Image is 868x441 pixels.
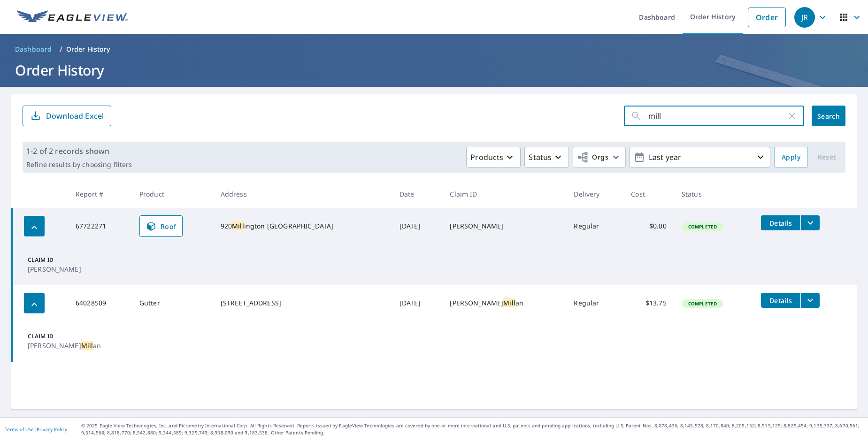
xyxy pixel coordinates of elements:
a: Dashboard [11,42,56,57]
span: Orgs [577,152,608,163]
th: Cost [623,180,674,208]
p: Products [470,152,503,163]
span: Completed [683,300,722,307]
td: $0.00 [623,208,674,244]
mark: Mill [232,221,244,230]
span: Completed [683,223,722,230]
td: [DATE] [392,285,443,321]
p: Order History [66,45,110,54]
td: [PERSON_NAME] [442,208,566,244]
p: | [5,426,67,432]
button: Last year [630,147,770,167]
a: Roof [139,215,183,237]
td: 67722271 [68,208,132,244]
th: Status [674,180,754,208]
td: [DATE] [392,208,443,244]
a: Privacy Policy [37,426,67,433]
div: [STREET_ADDRESS] [221,298,384,308]
span: Dashboard [15,45,52,54]
th: Date [392,180,443,208]
div: 920 ington [GEOGRAPHIC_DATA] [221,221,384,231]
p: 1-2 of 2 records shown [26,145,132,157]
button: Products [466,147,521,167]
span: Roof [146,220,177,232]
th: Delivery [566,180,623,208]
p: Claim ID [28,256,80,264]
button: filesDropdownBtn-67722271 [800,215,820,230]
button: Search [812,106,845,126]
th: Claim ID [442,180,566,208]
div: JR [794,7,815,28]
p: Claim ID [28,332,80,341]
nav: breadcrumb [11,42,857,57]
span: Apply [782,152,800,163]
li: / [60,44,62,55]
mark: Mill [81,341,93,350]
button: Orgs [573,147,626,167]
td: Gutter [132,285,213,321]
th: Product [132,180,213,208]
th: Report # [68,180,132,208]
span: Details [767,219,795,228]
button: detailsBtn-67722271 [761,215,800,230]
img: EV Logo [17,10,128,24]
th: Address [213,180,392,208]
td: Regular [566,208,623,244]
p: Download Excel [46,111,104,121]
p: Last year [645,149,755,166]
button: Apply [774,147,808,167]
span: Details [767,296,795,305]
p: Refine results by choosing filters [26,160,132,169]
p: [PERSON_NAME] [28,264,80,274]
input: Address, Report #, Claim ID, etc. [648,103,786,129]
a: Terms of Use [5,426,34,433]
p: Status [529,152,552,163]
button: Status [524,147,569,167]
h1: Order History [11,61,857,80]
td: 64028509 [68,285,132,321]
td: $13.75 [623,285,674,321]
p: © 2025 Eagle View Technologies, Inc. and Pictometry International Corp. All Rights Reserved. Repo... [81,422,863,436]
button: filesDropdownBtn-64028509 [800,293,820,308]
button: Download Excel [23,106,111,126]
p: [PERSON_NAME] an [28,341,80,350]
mark: Mill [503,298,515,307]
td: Regular [566,285,623,321]
span: Search [819,112,838,121]
td: [PERSON_NAME] an [442,285,566,321]
button: detailsBtn-64028509 [761,293,800,308]
a: Order [748,8,786,27]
